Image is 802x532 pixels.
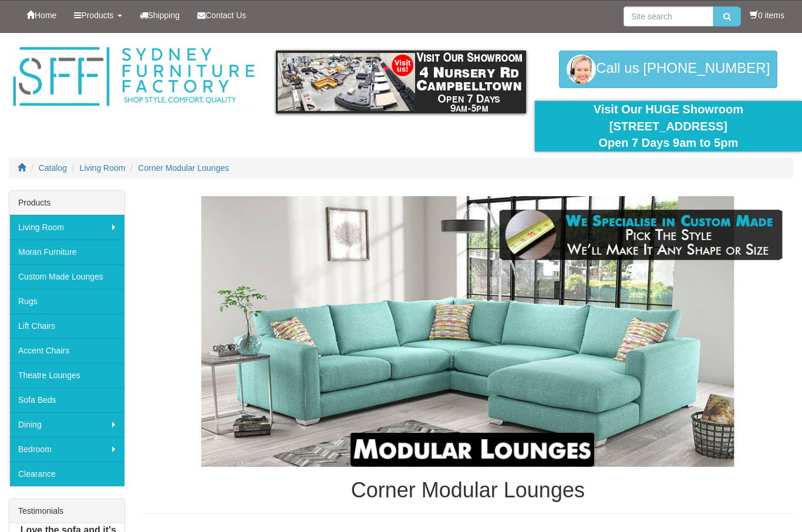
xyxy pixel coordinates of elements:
[9,338,124,363] a: Accent Chairs
[9,462,124,486] a: Clearance
[276,50,525,113] img: showroom.gif
[9,191,124,215] div: Products
[9,314,124,338] a: Lift Chairs
[624,6,713,26] input: Site search
[9,45,258,109] img: Sydney Furniture Factory
[138,163,229,173] a: Corner Modular Lounges
[80,163,126,173] a: Living Room
[188,1,255,30] a: Contact Us
[131,1,189,30] a: Shipping
[81,11,113,20] span: Products
[9,388,124,412] a: Sofa Beds
[65,1,130,30] a: Products
[143,479,793,502] h1: Corner Modular Lounges
[9,363,124,388] a: Theatre Lounges
[9,499,124,523] div: Testimonials
[35,11,56,20] span: Home
[148,11,180,20] span: Shipping
[205,11,246,20] span: Contact Us
[9,289,124,314] a: Rugs
[9,215,124,240] a: Living Room
[750,9,784,21] li: 0 items
[18,1,65,30] a: Home
[544,101,793,151] div: Visit Our HUGE Showroom [STREET_ADDRESS] Open 7 Days 9am to 5pm
[143,196,793,467] img: Corner Modular Lounges
[9,412,124,437] a: Dining
[9,240,124,264] a: Moran Furniture
[9,264,124,289] a: Custom Made Lounges
[9,437,124,462] a: Bedroom
[39,163,67,173] a: Catalog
